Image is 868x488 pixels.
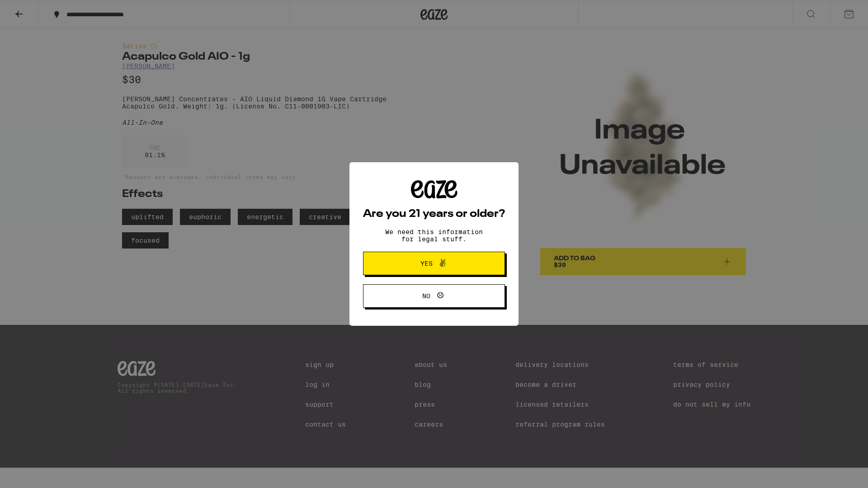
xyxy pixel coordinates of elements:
span: No [422,293,430,299]
span: Yes [420,260,433,267]
p: We need this information for legal stuff. [377,228,491,243]
h2: Are you 21 years or older? [363,209,505,220]
button: No [363,284,505,308]
button: Yes [363,252,505,275]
